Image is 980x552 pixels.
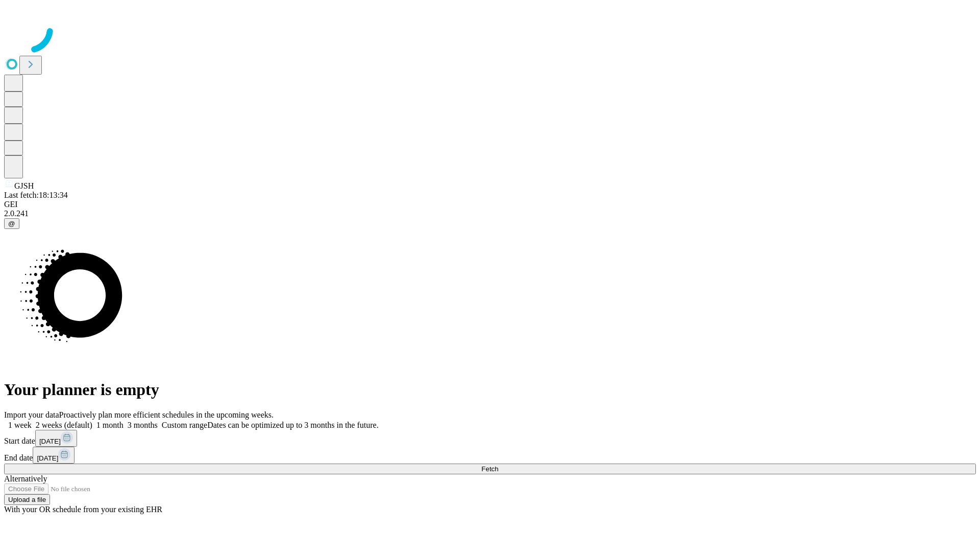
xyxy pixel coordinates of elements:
[4,191,68,199] span: Last fetch: 18:13:34
[128,421,158,429] span: 3 months
[4,474,47,483] span: Alternatively
[96,421,124,429] span: 1 month
[162,421,207,429] span: Custom range
[8,421,32,429] span: 1 week
[4,200,976,209] div: GEI
[4,209,976,218] div: 2.0.241
[4,464,976,474] button: Fetch
[207,421,378,429] span: Dates can be optimized up to 3 months in the future.
[4,410,59,419] span: Import your data
[4,505,162,514] span: With your OR schedule from your existing EHR
[4,430,976,447] div: Start date
[37,454,58,462] span: [DATE]
[4,447,976,464] div: End date
[4,218,19,229] button: @
[33,447,75,464] button: [DATE]
[35,430,77,447] button: [DATE]
[39,438,61,445] span: [DATE]
[4,380,976,399] h1: Your planner is empty
[8,220,15,227] span: @
[481,465,498,473] span: Fetch
[14,181,34,190] span: GJSH
[36,421,92,429] span: 2 weeks (default)
[59,410,274,419] span: Proactively plan more efficient schedules in the upcoming weeks.
[4,494,50,505] button: Upload a file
